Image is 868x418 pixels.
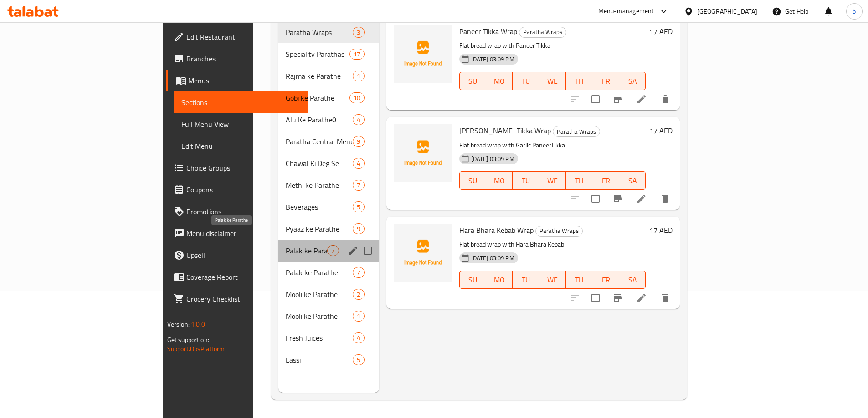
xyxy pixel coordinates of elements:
button: MO [486,72,513,90]
span: Mooli ke Parathe [286,311,353,322]
button: SU [459,72,486,90]
span: TU [516,75,535,88]
div: items [327,245,339,256]
div: Lassi5 [278,349,379,371]
div: Fresh Juices [286,332,353,343]
button: WE [539,72,566,90]
span: SA [623,273,642,287]
button: SU [459,171,486,190]
span: MO [490,174,509,187]
button: FR [592,72,619,90]
button: Branch-specific-item [607,188,629,210]
span: Coverage Report [186,272,300,282]
span: Paratha Wraps [553,126,600,137]
button: SA [619,72,646,90]
a: Edit Restaurant [166,26,308,48]
span: 9 [353,137,364,146]
div: items [353,201,364,212]
span: Promotions [186,206,300,217]
div: Beverages5 [278,196,379,218]
span: Chawal Ki Deg Se [286,158,353,169]
span: FR [596,273,615,287]
span: Paneer Tikka Wrap [459,25,517,38]
button: TU [513,271,539,289]
nav: Menu sections [278,18,379,374]
span: 2 [353,290,364,299]
span: Beverages [286,201,353,212]
span: Menu disclaimer [186,228,300,239]
span: SA [623,75,642,88]
div: items [353,311,364,322]
span: Paratha Wraps [286,27,353,38]
span: 1 [353,72,364,81]
span: Hara Bhara Kebab Wrap [459,223,534,237]
a: Edit menu item [636,292,647,303]
div: [GEOGRAPHIC_DATA] [697,6,757,16]
a: Branches [166,48,308,70]
a: Upsell [166,244,308,266]
div: Methi ke Parathe7 [278,174,379,196]
button: WE [539,271,566,289]
button: FR [592,271,619,289]
button: TH [566,72,592,90]
div: Paratha Central Menu9 [278,131,379,152]
a: Edit Menu [174,135,308,157]
a: Choice Groups [166,157,308,179]
span: 7 [328,247,338,255]
div: items [349,49,364,60]
div: items [353,180,364,191]
span: SU [463,273,483,287]
span: Paratha Wraps [536,226,582,236]
div: items [353,223,364,234]
span: Get support on: [167,334,209,346]
div: Paratha Wraps [553,126,600,137]
img: Hara Bhara Kebab Wrap [394,224,452,282]
span: WE [543,174,562,187]
div: Paratha Wraps [535,226,583,237]
a: Coverage Report [166,266,308,288]
a: Sections [174,91,308,113]
div: Chawal Ki Deg Se4 [278,152,379,174]
span: 10 [350,94,364,102]
div: Rajma ke Parathe [286,71,353,81]
button: Branch-specific-item [607,88,629,110]
span: 1 [353,312,364,321]
span: WE [543,273,562,287]
span: Choice Groups [186,162,300,173]
div: Mooli ke Parathe1 [278,305,379,327]
div: items [353,27,364,38]
span: 9 [353,225,364,233]
span: Upsell [186,250,300,261]
span: Menus [188,75,300,86]
span: SA [623,174,642,187]
a: Edit menu item [636,94,647,105]
div: Mooli ke Parathe2 [278,283,379,305]
div: Rajma ke Parathe1 [278,65,379,87]
span: 3 [353,28,364,37]
button: SU [459,271,486,289]
div: Paratha Wraps [519,27,566,38]
button: edit [346,244,360,257]
span: Mooli ke Parathe [286,289,353,300]
div: Alu Ke Parathe0 [286,114,353,125]
span: Methi ke Parathe [286,180,353,191]
p: Flat bread wrap with Paneer Tikka [459,40,646,51]
img: Paneer Lahsuni Tikka Wrap [394,124,452,182]
span: SU [463,174,483,187]
span: Paratha Central Menu [286,136,353,147]
span: 5 [353,356,364,364]
div: items [353,158,364,169]
p: Flat bread wrap with Garlic PaneerTikka [459,140,646,151]
span: Paratha Wraps [519,27,566,37]
div: Palak ke Parathe [286,267,353,278]
h6: 17 AED [649,124,673,137]
div: Palak ke Parathe7edit [278,240,379,262]
span: 17 [350,50,364,59]
span: FR [596,75,615,88]
div: Palak ke Parathe7 [278,262,379,283]
span: MO [490,273,509,287]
